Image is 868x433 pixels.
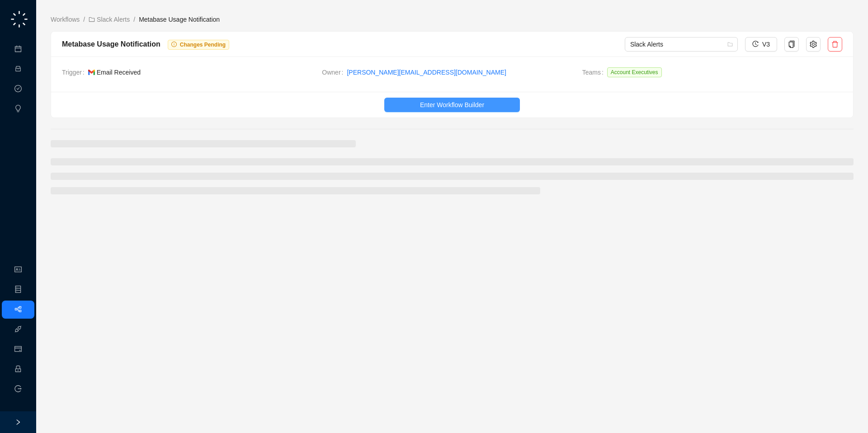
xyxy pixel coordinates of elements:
[810,41,817,48] span: setting
[384,98,520,112] button: Enter Workflow Builder
[62,38,160,50] div: Metabase Usage Notification
[788,41,795,48] span: copy
[630,38,732,51] span: Slack Alerts
[87,14,132,24] a: folder Slack Alerts
[49,14,81,24] a: Workflows
[51,98,853,112] a: Enter Workflow Builder
[582,67,607,81] span: Teams
[139,16,220,23] span: Metabase Usage Notification
[745,37,777,52] button: V3
[762,39,770,49] span: V3
[420,100,484,110] span: Enter Workflow Builder
[62,67,88,77] span: Trigger
[831,41,839,48] span: delete
[607,67,662,77] span: Account Executives
[89,16,95,23] span: folder
[171,42,177,47] span: info-circle
[15,419,21,425] span: right
[88,70,95,75] img: gmail-BGivzU6t.png
[14,385,22,392] span: logout
[133,14,135,24] li: /
[83,14,85,24] li: /
[322,67,347,77] span: Owner
[97,69,141,76] span: Email Received
[752,41,759,47] span: history
[9,9,29,29] img: logo-small-C4UdH2pc.png
[180,42,226,48] span: Changes Pending
[347,67,506,77] a: [PERSON_NAME][EMAIL_ADDRESS][DOMAIN_NAME]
